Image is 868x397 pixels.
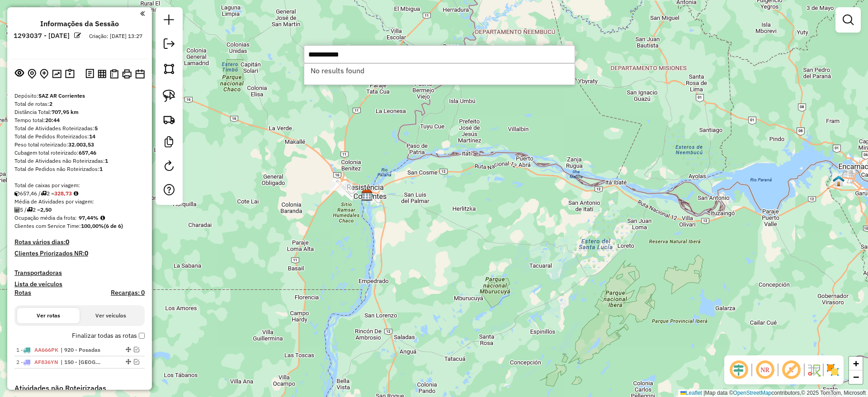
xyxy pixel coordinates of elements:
[826,363,840,377] img: Exibir/Ocultar setores
[14,238,145,246] h4: Rotas vários dias:
[140,8,145,19] a: Clique aqui para minimizar o painel
[833,175,844,187] img: Posadas
[41,191,47,196] i: Total de rotas
[703,390,705,396] span: |
[89,133,95,140] strong: 14
[14,132,145,141] div: Total de Pedidos Roteirizados:
[139,333,145,339] input: Finalizar todas as rotas
[38,92,85,99] strong: SAZ AR Corrientes
[14,100,145,108] div: Total de rotas:
[63,67,76,81] button: Painel de Sugestão
[14,289,31,297] a: Rotas
[27,207,33,213] i: Total de rotas
[160,133,178,153] a: Criar modelo
[34,346,58,353] span: AA666PK
[66,238,69,246] strong: 0
[680,390,702,396] a: Leaflet
[17,308,80,323] button: Ver rotas
[14,198,145,206] div: Média de Atividades por viagem:
[807,363,821,377] img: Fluxo de ruas
[54,190,72,197] strong: 328,73
[80,308,142,323] button: Ver veículos
[14,92,145,100] div: Depósito:
[14,165,145,173] div: Total de Pedidos não Roteirizados:
[84,67,96,81] button: Logs desbloquear sessão
[120,67,133,80] button: Imprimir Rotas
[14,280,145,288] h4: Lista de veículos
[26,67,38,81] button: Centralizar mapa no depósito ou ponto de apoio
[40,206,52,213] strong: 2,50
[754,359,776,381] span: Ocultar NR
[361,189,373,201] img: SAZ AR Corrientes
[14,108,145,116] div: Distância Total:
[74,32,81,39] em: Alterar nome da sessão
[99,165,103,172] strong: 1
[849,357,863,370] a: Zoom in
[104,222,123,229] strong: (6 de 6)
[61,358,102,366] span: 150 - LAGUNA SOTO, 161 - LA CRUZ, 900 - SMK Resistencia
[85,32,146,40] div: Criação: [DATE] 13:27
[163,90,175,102] img: Selecionar atividades - laço
[14,250,145,257] h4: Clientes Priorizados NR:
[40,19,119,28] h4: Informações da Sessão
[100,215,105,221] em: Média calculada utilizando a maior ocupação (%Peso ou %Cubagem) de cada rota da sessão. Rotas cro...
[853,371,859,383] span: −
[14,141,145,149] div: Peso total roteirizado:
[79,149,96,156] strong: 657,46
[79,214,99,221] strong: 97,44%
[728,359,750,381] span: Ocultar deslocamento
[111,289,145,297] h4: Recargas: 0
[853,358,859,369] span: +
[14,222,81,229] span: Clientes com Service Time:
[68,141,94,148] strong: 32.003,53
[49,100,52,107] strong: 2
[126,359,131,364] em: Alterar sequência das rotas
[34,359,58,365] span: AF836YN
[126,347,131,352] em: Alterar sequência das rotas
[330,182,353,191] div: Atividade não roteirizada - ZORZON RICARDO ALBERTO
[839,11,857,29] a: Exibir filtros
[733,390,772,396] a: OpenStreetMap
[105,157,108,164] strong: 1
[163,62,175,75] img: Selecionar atividades - polígono
[81,222,104,229] strong: 100,00%
[14,149,145,157] div: Cubagem total roteirizado:
[14,32,70,40] h6: 1293037 - [DATE]
[134,347,139,352] em: Visualizar rota
[14,124,145,132] div: Total de Atividades Roteirizadas:
[14,181,145,189] div: Total de caixas por viagem:
[14,157,145,165] div: Total de Atividades não Roteirizadas:
[14,207,20,213] i: Total de Atividades
[14,206,145,214] div: 5 / 2 =
[16,359,58,365] span: 2 -
[134,359,139,364] em: Visualizar rota
[38,67,50,81] button: Adicionar Atividades
[14,189,145,198] div: 657,46 / 2 =
[849,370,863,384] a: Zoom out
[45,117,60,123] strong: 20:44
[14,269,145,277] h4: Transportadoras
[85,249,88,257] strong: 0
[133,67,146,80] button: Disponibilidade de veículos
[108,67,120,80] button: Visualizar Romaneio
[96,67,108,80] button: Visualizar relatório de Roteirização
[14,214,77,221] span: Ocupação média da frota:
[780,359,802,381] span: Exibir rótulo
[50,67,63,80] button: Otimizar todas as rotas
[13,66,26,81] button: Exibir sessão original
[94,125,98,132] strong: 5
[61,346,102,354] span: 920 - Posadas
[678,389,868,397] div: Map data © contributors,© 2025 TomTom, Microsoft
[304,64,575,77] li: No results found
[14,191,20,196] i: Cubagem total roteirizado
[14,116,145,124] div: Tempo total:
[16,346,58,353] span: 1 -
[304,64,575,77] ul: Option List
[14,384,145,392] h4: Atividades não Roteirizadas
[72,331,145,340] label: Finalizar todas as rotas
[160,35,178,55] a: Exportar sessão
[163,113,175,126] img: Criar rota
[160,11,178,31] a: Nova sessão e pesquisa
[159,109,179,129] a: Criar rota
